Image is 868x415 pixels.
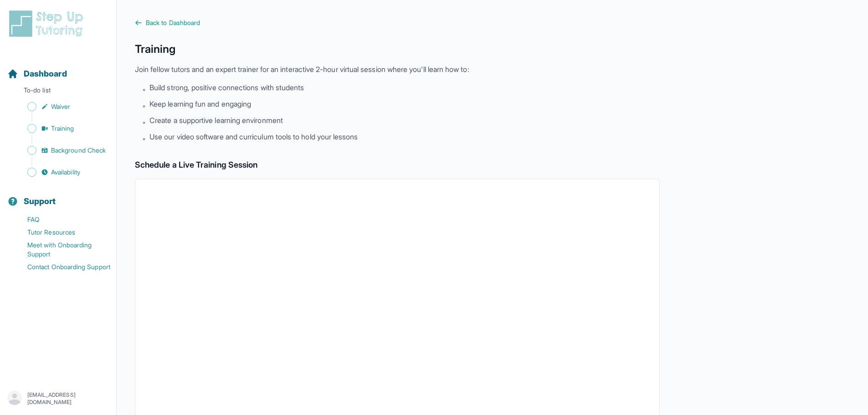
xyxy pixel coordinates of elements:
[142,84,146,95] span: •
[7,67,67,80] a: Dashboard
[142,133,146,144] span: •
[7,100,116,113] a: Waiver
[24,67,67,80] span: Dashboard
[51,146,106,155] span: Background Check
[7,226,116,239] a: Tutor Resources
[24,195,56,208] span: Support
[7,166,116,179] a: Availability
[4,53,113,84] button: Dashboard
[135,64,660,75] p: Join fellow tutors and an expert trainer for an interactive 2-hour virtual session where you'll l...
[51,124,74,133] span: Training
[7,122,116,135] a: Training
[7,239,116,261] a: Meet with Onboarding Support
[142,100,146,111] span: •
[149,98,251,109] span: Keep learning fun and engaging
[27,391,109,406] p: [EMAIL_ADDRESS][DOMAIN_NAME]
[135,42,660,56] h1: Training
[4,180,113,211] button: Support
[135,159,660,171] h2: Schedule a Live Training Session
[7,390,109,407] button: [EMAIL_ADDRESS][DOMAIN_NAME]
[149,82,304,93] span: Build strong, positive connections with students
[149,115,283,126] span: Create a supportive learning environment
[7,213,116,226] a: FAQ
[146,18,200,27] span: Back to Dashboard
[4,86,113,98] p: To-do list
[7,261,116,273] a: Contact Onboarding Support
[135,18,660,27] a: Back to Dashboard
[7,9,88,38] img: logo
[149,131,358,142] span: Use our video software and curriculum tools to hold your lessons
[142,117,146,128] span: •
[51,168,80,177] span: Availability
[51,102,70,111] span: Waiver
[7,144,116,157] a: Background Check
